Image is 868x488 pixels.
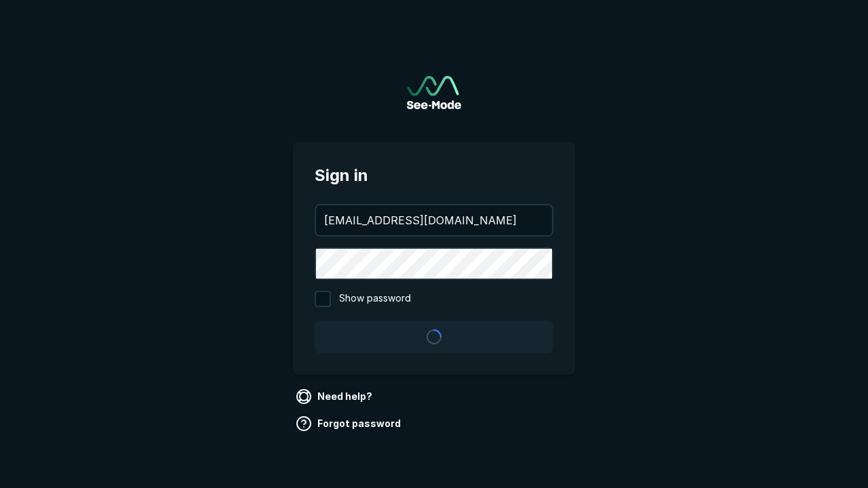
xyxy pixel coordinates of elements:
span: Sign in [315,163,553,188]
img: See-Mode Logo [407,76,461,109]
a: Need help? [293,386,378,407]
span: Show password [339,291,411,307]
a: Forgot password [293,413,406,434]
input: your@email.com [316,205,552,235]
a: Go to sign in [407,76,461,109]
